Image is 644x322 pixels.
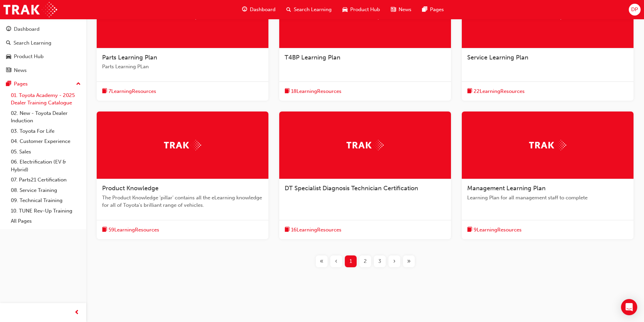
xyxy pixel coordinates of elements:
span: car-icon [6,54,11,60]
span: 22 Learning Resources [474,88,525,95]
img: Trak [529,140,566,150]
span: car-icon [342,5,348,14]
span: Dashboard [250,6,276,14]
a: 01. Toyota Academy - 2025 Dealer Training Catalogue [8,90,84,108]
a: Product Hub [3,50,84,63]
span: The Product Knowledge 'pillar' contains all the eLearning knowledge for all of Toyota's brilliant... [102,194,263,209]
a: Dashboard [3,23,84,35]
a: guage-iconDashboard [237,3,281,17]
button: Pages [3,78,84,90]
span: Management Learning Plan [467,184,546,192]
a: TrakDT Specialist Diagnosis Technician Certificationbook-icon16LearningResources [279,112,451,239]
span: guage-icon [242,5,247,14]
span: 1 [350,257,352,265]
div: Pages [14,80,28,88]
a: pages-iconPages [417,3,449,17]
a: 09. Technical Training [8,195,84,206]
span: 16 Learning Resources [291,226,341,234]
div: Product Hub [14,53,44,60]
span: 3 [378,257,381,265]
span: prev-icon [74,308,79,317]
button: book-icon16LearningResources [285,226,341,234]
span: book-icon [102,226,107,234]
a: 04. Customer Experience [8,136,84,147]
span: News [399,6,411,14]
span: book-icon [285,87,290,96]
span: « [320,257,324,265]
a: news-iconNews [385,3,417,17]
a: 07. Parts21 Certification [8,175,84,185]
a: News [3,64,84,77]
span: news-icon [6,68,11,74]
span: Service Learning Plan [467,54,528,61]
span: book-icon [285,226,290,234]
span: book-icon [467,226,472,234]
span: news-icon [391,5,396,14]
a: All Pages [8,216,84,226]
a: 02. New - Toyota Dealer Induction [8,108,84,126]
a: 10. TUNE Rev-Up Training [8,206,84,216]
button: Last page [402,255,416,267]
span: book-icon [102,87,107,96]
div: Search Learning [14,39,51,47]
span: Learning Plan for all management staff to complete [467,194,628,202]
span: book-icon [467,87,472,96]
button: Page 3 [373,255,387,267]
img: Trak [3,2,57,17]
div: Dashboard [14,25,40,33]
img: Trak [164,140,201,150]
span: » [407,257,411,265]
button: First page [314,255,329,267]
span: Search Learning [294,6,332,14]
a: 03. Toyota For Life [8,126,84,137]
button: Page 1 [343,255,358,267]
a: 08. Service Training [8,185,84,196]
button: DashboardSearch LearningProduct HubNews [3,22,84,78]
div: Open Intercom Messenger [621,299,637,315]
span: pages-icon [6,81,11,87]
span: 2 [364,257,367,265]
a: TrakProduct KnowledgeThe Product Knowledge 'pillar' contains all the eLearning knowledge for all ... [97,112,268,239]
img: Trak [347,140,384,150]
span: 59 Learning Resources [109,226,159,234]
div: News [14,67,27,74]
button: book-icon22LearningResources [467,87,525,96]
button: DP [629,4,641,16]
button: Previous page [329,255,343,267]
span: up-icon [76,80,81,89]
span: guage-icon [6,26,11,32]
span: search-icon [286,5,291,14]
button: Page 2 [358,255,373,267]
a: Search Learning [3,37,84,49]
span: Parts Learning Plan [102,54,157,61]
a: car-iconProduct Hub [337,3,385,17]
span: ‹ [335,257,337,265]
button: Next page [387,255,402,267]
button: book-icon7LearningResources [102,87,156,96]
a: search-iconSearch Learning [281,3,337,17]
a: 06. Electrification (EV & Hybrid) [8,157,84,175]
a: 05. Sales [8,147,84,157]
button: book-icon9LearningResources [467,226,522,234]
span: › [393,257,396,265]
button: book-icon59LearningResources [102,226,159,234]
span: Product Knowledge [102,184,159,192]
span: 18 Learning Resources [291,88,341,95]
button: book-icon18LearningResources [285,87,341,96]
span: 9 Learning Resources [474,226,522,234]
span: T4BP Learning Plan [285,54,340,61]
span: pages-icon [422,5,427,14]
span: DT Specialist Diagnosis Technician Certification [285,184,418,192]
span: Parts Learning PLan [102,63,263,71]
a: TrakManagement Learning PlanLearning Plan for all management staff to completebook-icon9LearningR... [462,112,634,239]
span: search-icon [6,40,11,46]
span: Product Hub [350,6,380,14]
span: Pages [430,6,444,14]
span: DP [631,6,638,14]
span: 7 Learning Resources [109,88,156,95]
